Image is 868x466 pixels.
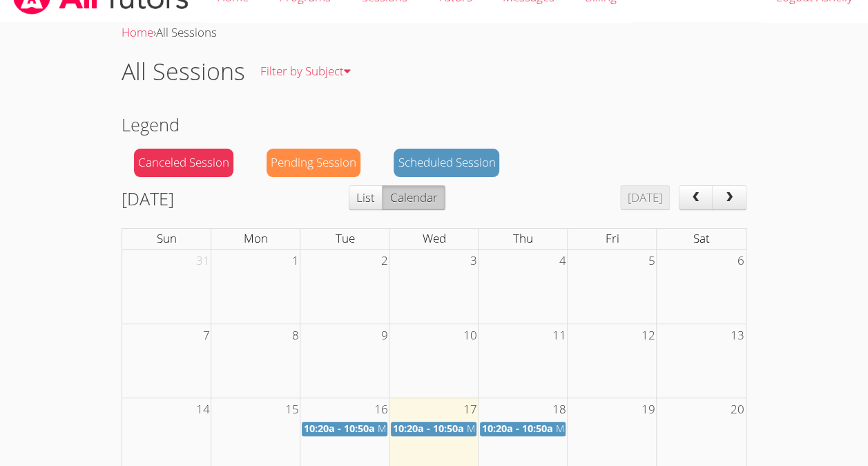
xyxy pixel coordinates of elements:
span: 3 [468,250,478,272]
a: 10:20a - 10:50a Math 6th-8th Grade [302,422,387,436]
button: prev [679,185,713,210]
span: Fri [605,230,619,246]
span: 11 [550,324,567,347]
span: Sun [157,230,177,246]
a: Filter by Subject [245,46,366,97]
span: 12 [639,324,656,347]
span: 8 [290,324,300,347]
h1: All Sessions [122,54,245,89]
div: Scheduled Session [394,149,499,177]
span: 10:20a - 10:50a [303,422,374,435]
a: Home [122,24,153,40]
button: List [349,185,383,210]
span: 17 [461,398,478,421]
span: Math 6th-8th Grade [377,422,468,435]
button: [DATE] [620,185,670,210]
span: 5 [646,250,656,272]
span: 4 [557,250,567,272]
span: Wed [422,230,445,246]
span: Math 6th-8th Grade [466,422,557,435]
span: 10:20a - 10:50a [481,422,552,435]
div: › [122,23,746,43]
button: Calendar [382,185,445,210]
span: 10:20a - 10:50a [392,422,463,435]
span: 16 [372,398,389,421]
span: 1 [290,250,300,272]
span: 2 [379,250,389,272]
h2: [DATE] [122,185,174,212]
div: Pending Session [267,149,360,177]
span: 7 [201,324,211,347]
span: 15 [283,398,300,421]
span: Math 6th-8th Grade [555,422,646,435]
h2: Legend [122,111,746,138]
span: 19 [639,398,656,421]
a: 10:20a - 10:50a Math 6th-8th Grade [480,422,566,436]
span: 14 [194,398,211,421]
span: 10 [461,324,478,347]
span: Tue [335,230,354,246]
span: 18 [550,398,567,421]
span: 9 [379,324,389,347]
span: Mon [244,230,268,246]
button: next [712,185,746,210]
span: 13 [729,324,746,347]
span: 31 [194,250,211,272]
span: 6 [736,250,746,272]
span: Sat [693,230,710,246]
span: Thu [513,230,533,246]
span: All Sessions [156,24,217,40]
div: Canceled Session [134,149,233,177]
a: 10:20a - 10:50a Math 6th-8th Grade [391,422,476,436]
span: 20 [729,398,746,421]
